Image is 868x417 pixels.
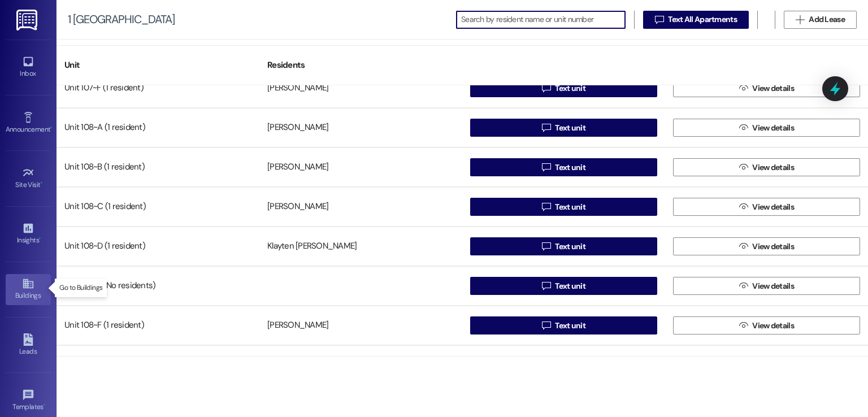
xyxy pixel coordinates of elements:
[6,330,51,360] a: Leads
[267,82,328,94] div: [PERSON_NAME]
[542,123,550,132] i: 
[6,274,51,305] a: Buildings
[555,162,585,173] span: Text unit
[57,275,259,297] div: Unit 108~E (No residents)
[739,202,748,211] i: 
[752,320,794,332] span: View details
[673,316,860,335] button: View details
[542,281,550,290] i: 
[267,320,328,332] div: [PERSON_NAME]
[673,277,860,295] button: View details
[57,51,259,79] div: Unit
[41,179,42,187] span: •
[267,241,357,253] div: Klayten [PERSON_NAME]
[542,202,550,211] i: 
[739,123,748,132] i: 
[470,119,657,137] button: Text unit
[57,156,259,179] div: Unit 108~B (1 resident)
[739,163,748,172] i: 
[50,124,52,132] span: •
[6,219,51,249] a: Insights •
[542,84,550,93] i: 
[470,277,657,295] button: Text unit
[668,14,737,25] span: Text All Apartments
[739,321,748,330] i: 
[555,122,585,134] span: Text unit
[461,12,625,28] input: Search by resident name or unit number
[59,283,102,293] p: Go to Buildings
[6,385,51,416] a: Templates •
[16,10,40,31] img: ResiDesk Logo
[752,201,794,213] span: View details
[673,198,860,216] button: View details
[259,51,462,79] div: Residents
[267,162,328,173] div: [PERSON_NAME]
[752,122,794,134] span: View details
[555,201,585,213] span: Text unit
[470,79,657,97] button: Text unit
[44,401,45,409] span: •
[752,162,794,173] span: View details
[796,15,804,24] i: 
[267,122,328,134] div: [PERSON_NAME]
[68,14,175,25] div: 1 [GEOGRAPHIC_DATA]
[470,198,657,216] button: Text unit
[6,52,51,82] a: Inbox
[555,241,585,253] span: Text unit
[39,234,41,242] span: •
[784,11,857,29] button: Add Lease
[267,201,328,213] div: [PERSON_NAME]
[739,242,748,251] i: 
[470,237,657,255] button: Text unit
[643,11,749,29] button: Text All Apartments
[555,280,585,292] span: Text unit
[542,321,550,330] i: 
[555,320,585,332] span: Text unit
[809,14,845,25] span: Add Lease
[739,84,748,93] i: 
[752,280,794,292] span: View details
[57,196,259,218] div: Unit 108~C (1 resident)
[555,82,585,94] span: Text unit
[542,163,550,172] i: 
[542,242,550,251] i: 
[6,163,51,194] a: Site Visit •
[752,82,794,94] span: View details
[673,119,860,137] button: View details
[57,235,259,258] div: Unit 108~D (1 resident)
[739,281,748,290] i: 
[470,316,657,335] button: Text unit
[57,116,259,139] div: Unit 108~A (1 resident)
[673,79,860,97] button: View details
[673,237,860,255] button: View details
[57,314,259,337] div: Unit 108~F (1 resident)
[752,241,794,253] span: View details
[673,158,860,176] button: View details
[655,15,663,24] i: 
[57,354,259,376] div: Unit 109~A (1 resident)
[57,77,259,99] div: Unit 107~F (1 resident)
[470,158,657,176] button: Text unit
